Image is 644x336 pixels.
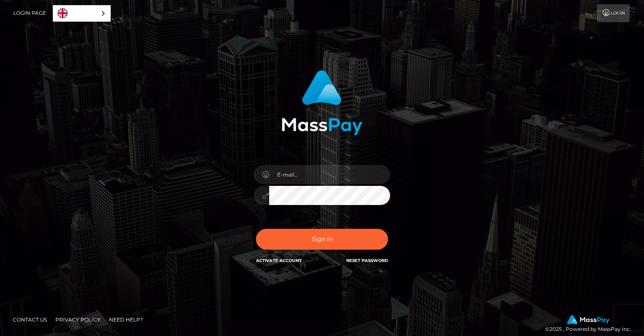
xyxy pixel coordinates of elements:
a: Need Help? [106,313,147,326]
div: © 2025 , Powered by MassPay Inc. [545,315,638,334]
a: Privacy Policy [52,313,104,326]
button: Sign in [256,229,388,250]
a: Login Page [13,4,46,22]
a: Login [597,4,630,22]
a: Activate Account [256,258,302,263]
a: Reset Password [346,258,388,263]
img: MassPay [567,315,609,325]
input: E-mail... [269,165,390,184]
img: MassPay Login [282,70,362,135]
div: Language [53,5,111,22]
a: Contact Us [9,313,50,326]
aside: Language selected: English [53,5,111,22]
a: English [53,6,110,21]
